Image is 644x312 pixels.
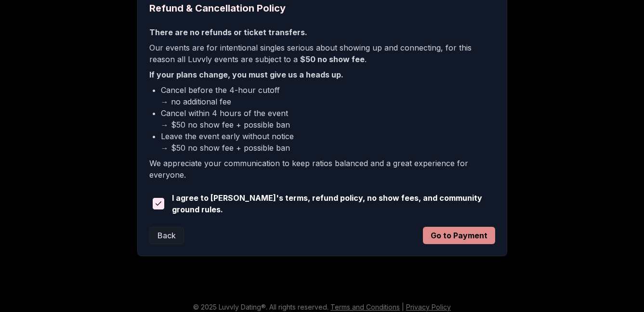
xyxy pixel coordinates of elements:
[149,1,495,15] h2: Refund & Cancellation Policy
[149,26,495,38] p: There are no refunds or ticket transfers.
[172,192,495,215] span: I agree to [PERSON_NAME]'s terms, refund policy, no show fees, and community ground rules.
[402,303,404,311] span: |
[300,54,365,64] b: $50 no show fee
[406,303,451,311] a: Privacy Policy
[161,130,495,154] li: Leave the event early without notice → $50 no show fee + possible ban
[149,69,495,80] p: If your plans change, you must give us a heads up.
[149,227,184,244] button: Back
[423,227,495,244] button: Go to Payment
[161,107,495,130] li: Cancel within 4 hours of the event → $50 no show fee + possible ban
[149,42,495,65] p: Our events are for intentional singles serious about showing up and connecting, for this reason a...
[149,157,495,181] p: We appreciate your communication to keep ratios balanced and a great experience for everyone.
[330,303,400,311] a: Terms and Conditions
[161,84,495,107] li: Cancel before the 4-hour cutoff → no additional fee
